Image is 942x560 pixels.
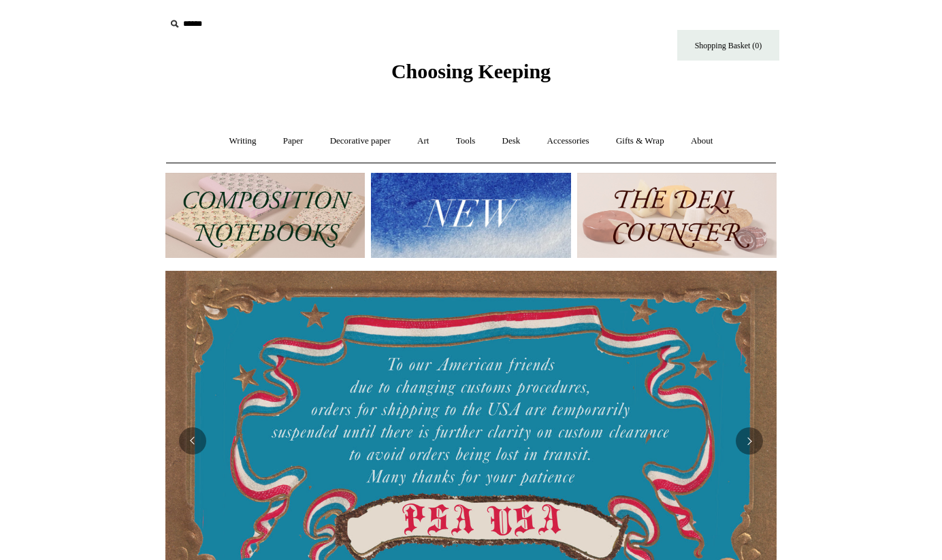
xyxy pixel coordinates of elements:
[535,123,602,159] a: Accessories
[165,173,365,258] img: 202302 Composition ledgers.jpg__PID:69722ee6-fa44-49dd-a067-31375e5d54ec
[179,427,206,455] button: Previous
[405,123,441,159] a: Art
[318,123,403,159] a: Decorative paper
[677,30,779,61] a: Shopping Basket (0)
[444,123,488,159] a: Tools
[604,123,677,159] a: Gifts & Wrap
[490,123,533,159] a: Desk
[391,71,551,80] a: Choosing Keeping
[391,60,551,82] span: Choosing Keeping
[371,173,570,258] img: New.jpg__PID:f73bdf93-380a-4a35-bcfe-7823039498e1
[577,173,777,258] img: The Deli Counter
[217,123,269,159] a: Writing
[736,427,763,455] button: Next
[679,123,726,159] a: About
[271,123,316,159] a: Paper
